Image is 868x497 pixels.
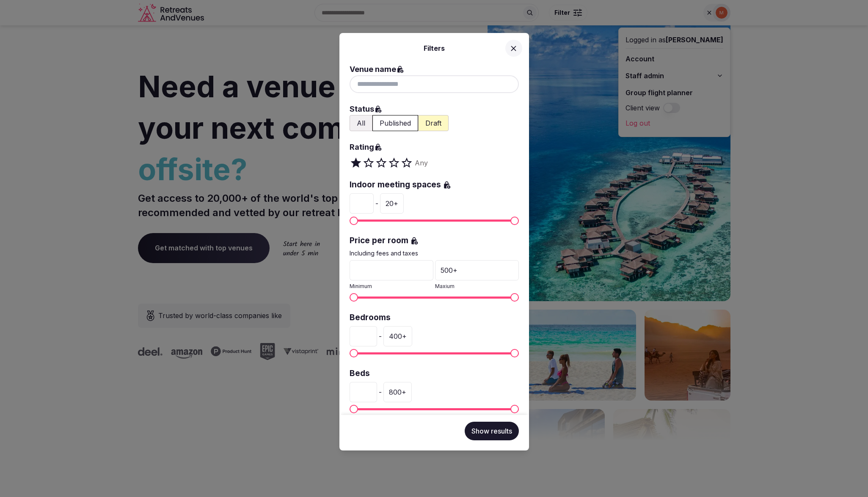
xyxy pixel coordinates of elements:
[350,217,358,225] span: Minimum
[350,235,519,247] label: Price per room
[350,43,519,53] h2: Filters
[510,349,519,357] span: Maximum
[350,312,519,324] label: Bedrooms
[375,198,378,209] span: -
[400,157,413,169] span: Set rating to 5
[388,157,400,169] span: Set rating to 4
[379,331,382,341] span: -
[372,115,418,131] button: Show only published venues
[350,349,358,357] span: Minimum
[350,103,519,115] label: Status
[350,293,358,302] span: Minimum
[350,115,519,131] div: Filter venues by status
[510,405,519,413] span: Maximum
[435,283,455,289] span: Maxium
[350,179,519,191] label: Indoor meeting spaces
[350,368,519,379] label: Beds
[350,249,519,258] p: Including fees and taxes
[350,63,519,75] label: Venue name
[383,382,412,402] div: 800 +
[415,158,428,168] span: Any
[510,217,519,225] span: Maximum
[350,115,372,131] button: Show all venues
[350,405,358,413] span: Minimum
[510,293,519,302] span: Maximum
[350,141,519,153] label: Rating
[350,157,362,169] span: Set rating to 1
[383,326,412,346] div: 400 +
[380,193,404,214] div: 20 +
[435,260,519,280] div: 500 +
[350,283,372,289] span: Minimum
[375,157,388,169] span: Set rating to 3
[418,115,449,131] button: Show only draft venues
[362,157,375,169] span: Set rating to 2
[465,422,519,440] button: Show results
[379,387,382,397] span: -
